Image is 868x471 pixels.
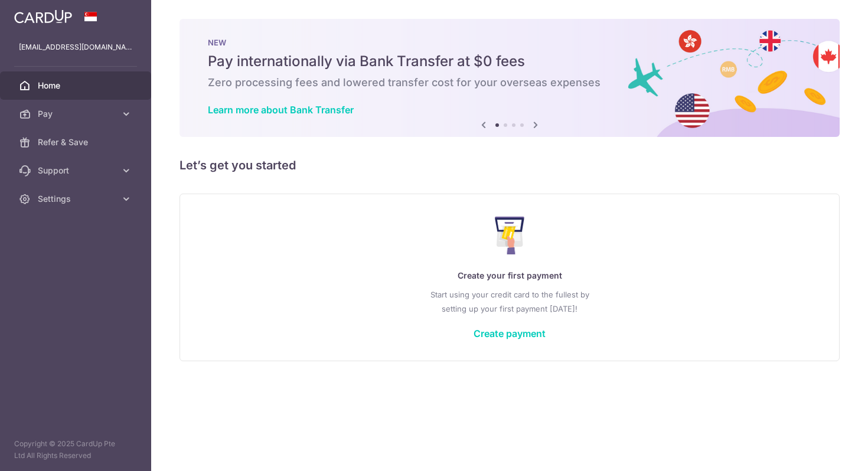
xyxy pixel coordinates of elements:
[208,52,811,71] h5: Pay internationally via Bank Transfer at $0 fees
[14,9,72,24] img: CardUp
[180,19,840,137] img: Bank transfer banner
[180,156,840,175] h5: Let’s get you started
[38,165,116,176] span: Support
[474,328,546,339] a: Create payment
[38,193,116,205] span: Settings
[38,136,116,148] span: Refer & Save
[38,80,116,91] span: Home
[208,76,811,90] h6: Zero processing fees and lowered transfer cost for your overseas expenses
[204,287,815,316] p: Start using your credit card to the fullest by setting up your first payment [DATE]!
[208,104,354,116] a: Learn more about Bank Transfer
[204,269,815,283] p: Create your first payment
[495,217,525,254] img: Make Payment
[19,41,132,53] p: [EMAIL_ADDRESS][DOMAIN_NAME]
[38,108,116,120] span: Pay
[208,38,811,47] p: NEW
